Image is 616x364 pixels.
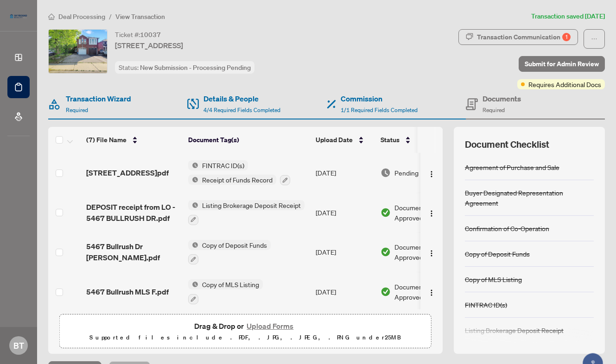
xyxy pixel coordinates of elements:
img: Logo [428,170,435,178]
img: Logo [428,289,435,296]
span: Document Approved [394,282,452,302]
button: Status IconFINTRAC ID(s)Status IconReceipt of Funds Record [188,160,290,185]
span: Status [381,135,400,145]
span: 5467 Bullrush MLS F.pdf [86,286,169,297]
span: Drag & Drop orUpload FormsSupported files include .PDF, .JPG, .JPEG, .PNG under25MB [60,314,431,349]
button: Transaction Communication1 [458,29,578,45]
div: Copy of MLS Listing [465,274,522,284]
div: Confirmation of Co-Operation [465,223,549,233]
span: Document Checklist [465,138,549,151]
img: Status Icon [188,240,198,250]
span: Required [483,107,505,113]
h4: Details & People [203,93,280,104]
td: [DATE] [312,232,377,272]
button: Logo [424,165,439,180]
span: Listing Brokerage Deposit Receipt [198,200,305,210]
img: Status Icon [188,175,198,185]
span: Document Approved [394,242,452,262]
img: Document Status [381,168,391,178]
img: Logo [428,210,435,217]
td: [DATE] [312,153,377,193]
span: Submit for Admin Review [525,56,599,71]
span: Required [66,107,88,113]
h4: Commission [341,93,418,104]
button: Upload Forms [244,320,296,332]
li: / [109,11,112,22]
td: [DATE] [312,193,377,232]
h4: Transaction Wizard [66,93,131,104]
span: ellipsis [591,36,597,42]
span: View Transaction [115,13,165,21]
span: Receipt of Funds Record [198,175,276,185]
img: Document Status [381,247,391,257]
button: Logo [424,205,439,220]
span: Requires Additional Docs [528,79,601,89]
article: Transaction saved [DATE] [531,11,605,22]
div: Ticket #: [115,29,161,40]
th: (7) File Name [83,127,184,153]
img: IMG-W12351770_1.jpg [49,30,107,73]
span: home [48,13,55,20]
th: Status [377,127,456,153]
div: Status: [115,61,254,74]
button: Status IconCopy of Deposit Funds [188,240,271,265]
span: [STREET_ADDRESS] [115,40,183,51]
div: Listing Brokerage Deposit Receipt [465,325,564,335]
span: 10037 [140,31,161,39]
div: Transaction Communication [477,30,571,44]
span: (7) File Name [86,135,127,145]
img: Document Status [381,287,391,297]
th: Upload Date [312,127,377,153]
span: FINTRAC ID(s) [198,160,248,170]
span: Drag & Drop or [194,320,296,332]
h4: Documents [483,93,521,104]
button: Submit for Admin Review [519,56,605,72]
div: FINTRAC ID(s) [465,300,507,310]
button: Logo [424,245,439,259]
img: Logo [428,250,435,257]
span: 5467 Bullrush Dr [PERSON_NAME].pdf [86,241,181,263]
th: Document Tag(s) [184,127,312,153]
img: Status Icon [188,279,198,289]
span: Document Approved [394,202,452,223]
td: [DATE] [312,272,377,312]
div: Copy of Deposit Funds [465,249,530,259]
button: Status IconCopy of MLS Listing [188,279,263,304]
p: Supported files include .PDF, .JPG, .JPEG, .PNG under 25 MB [65,332,425,343]
img: Status Icon [188,160,198,170]
span: [STREET_ADDRESS]pdf [86,167,169,178]
span: Copy of MLS Listing [198,279,263,289]
button: Logo [424,284,439,299]
span: Pending Review [394,168,441,178]
span: Upload Date [316,135,353,145]
div: Buyer Designated Representation Agreement [465,188,594,208]
span: BT [13,339,24,352]
span: 1/1 Required Fields Completed [341,107,418,113]
img: Document Status [381,207,391,218]
button: Open asap [579,332,607,359]
div: 1 [562,33,571,41]
span: DEPOSIT receipt from LO - 5467 BULLRUSH DR.pdf [86,201,181,224]
span: 4/4 Required Fields Completed [203,107,280,113]
span: Copy of Deposit Funds [198,240,271,250]
span: Deal Processing [58,13,105,21]
img: Status Icon [188,200,198,210]
button: Status IconListing Brokerage Deposit Receipt [188,200,305,225]
div: Agreement of Purchase and Sale [465,162,559,172]
img: logo [7,12,30,21]
span: New Submission - Processing Pending [140,63,251,72]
